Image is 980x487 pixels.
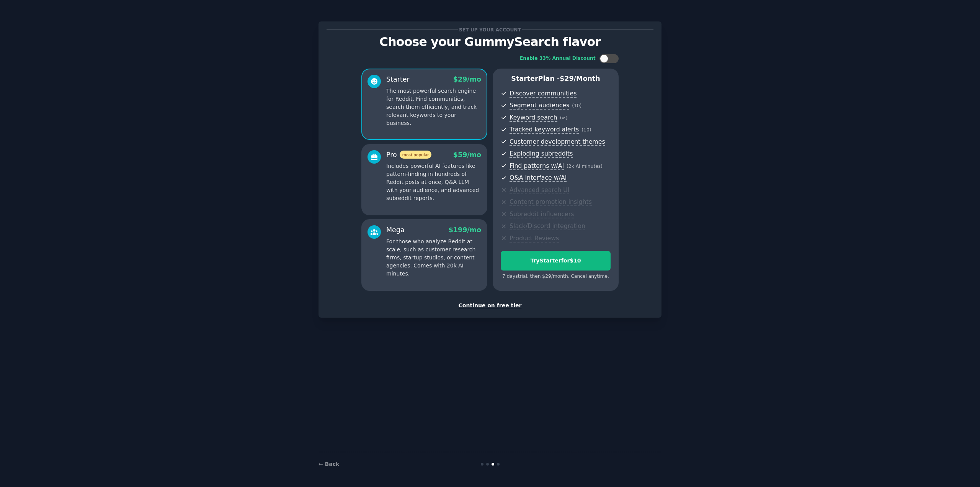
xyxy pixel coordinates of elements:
[327,35,653,49] p: Choose your GummySearch flavor
[510,126,579,134] span: Tracked keyword alerts
[386,238,481,278] p: For those who analyze Reddit at scale, such as customer research firms, startup studios, or conte...
[520,55,596,62] div: Enable 33% Annual Discount
[567,164,603,169] span: ( 2k AI minutes )
[510,138,605,146] span: Customer development themes
[510,102,569,110] span: Segment audiences
[510,234,559,243] span: Product Reviews
[453,75,481,83] span: $ 29 /mo
[581,127,591,133] span: ( 10 )
[510,186,569,194] span: Advanced search UI
[501,257,610,265] div: Try Starter for $10
[510,150,573,158] span: Exploding subreddits
[318,461,339,467] a: ← Back
[327,302,653,310] div: Continue on free tier
[386,87,481,127] p: The most powerful search engine for Reddit. Find communities, search them efficiently, and track ...
[386,225,405,235] div: Mega
[501,74,611,84] p: Starter Plan -
[560,115,568,121] span: ( ∞ )
[510,90,577,98] span: Discover communities
[560,75,600,82] span: $ 29 /month
[510,198,592,206] span: Content promotion insights
[458,26,523,34] span: Set up your account
[453,151,481,159] span: $ 59 /mo
[386,75,410,84] div: Starter
[510,222,585,230] span: Slack/Discord integration
[386,150,431,160] div: Pro
[510,114,557,122] span: Keyword search
[510,174,567,182] span: Q&A interface w/AI
[572,103,581,108] span: ( 10 )
[386,162,481,202] p: Includes powerful AI features like pattern-finding in hundreds of Reddit posts at once, Q&A LLM w...
[510,210,574,218] span: Subreddit influencers
[501,251,611,271] button: TryStarterfor$10
[400,151,432,159] span: most popular
[449,226,481,234] span: $ 199 /mo
[501,273,611,280] div: 7 days trial, then $ 29 /month . Cancel anytime.
[510,162,564,170] span: Find patterns w/AI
